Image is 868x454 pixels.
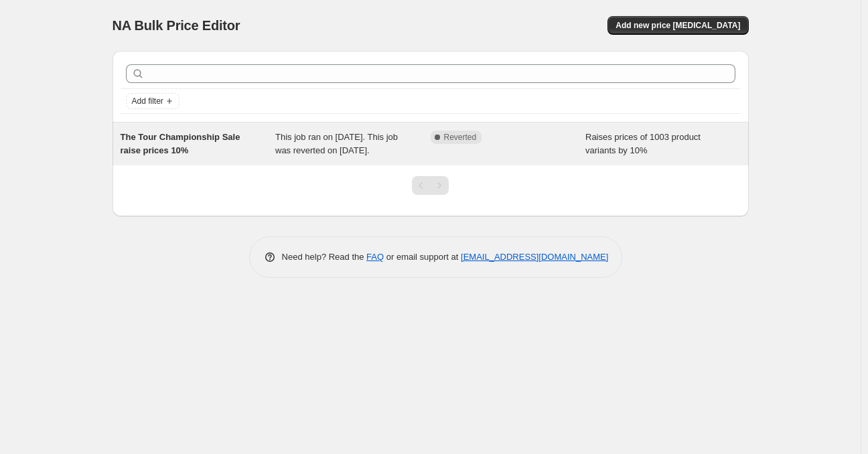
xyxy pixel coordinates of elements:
button: Add filter [126,93,179,109]
span: The Tour Championship Sale raise prices 10% [121,132,240,155]
button: Add new price [MEDICAL_DATA] [607,16,748,35]
span: or email support at [384,252,461,262]
a: [EMAIL_ADDRESS][DOMAIN_NAME] [461,252,608,262]
span: Raises prices of 1003 product variants by 10% [585,132,701,155]
span: Reverted [444,132,477,143]
span: Add new price [MEDICAL_DATA] [616,20,740,31]
a: FAQ [366,252,384,262]
span: NA Bulk Price Editor [113,18,240,33]
span: Add filter [132,96,163,106]
span: This job ran on [DATE]. This job was reverted on [DATE]. [275,132,398,155]
nav: Pagination [412,176,449,195]
span: Need help? Read the [282,252,367,262]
